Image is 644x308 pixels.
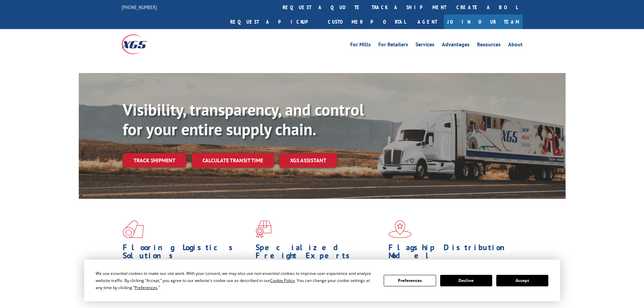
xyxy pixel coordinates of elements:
[378,42,408,49] a: For Retailers
[279,153,337,168] a: XGS ASSISTANT
[256,220,271,238] img: xgs-icon-focused-on-flooring-red
[84,260,560,301] div: Cookie Consent Prompt
[323,15,411,29] a: Customer Portal
[123,153,186,167] a: Track shipment
[135,285,158,290] span: Preferences
[123,220,144,238] img: xgs-icon-total-supply-chain-intelligence-red
[388,220,412,238] img: xgs-icon-flagship-distribution-model-red
[122,4,157,10] a: [PHONE_NUMBER]
[388,243,516,263] h1: Flagship Distribution Model
[440,275,492,286] button: Decline
[225,15,323,29] a: Request a pickup
[508,42,523,49] a: About
[270,278,295,283] span: Cookie Policy
[96,270,376,291] div: We use essential cookies to make our site work. With your consent, we may also use non-essential ...
[415,42,434,49] a: Services
[442,42,470,49] a: Advantages
[123,243,251,263] h1: Flooring Logistics Solutions
[496,275,548,286] button: Accept
[477,42,501,49] a: Resources
[256,243,383,263] h1: Specialized Freight Experts
[384,275,436,286] button: Preferences
[192,153,274,168] a: Calculate transit time
[411,15,444,29] a: Agent
[123,99,364,140] b: Visibility, transparency, and control for your entire supply chain.
[444,15,523,29] a: Join Our Team
[350,42,371,49] a: For Mills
